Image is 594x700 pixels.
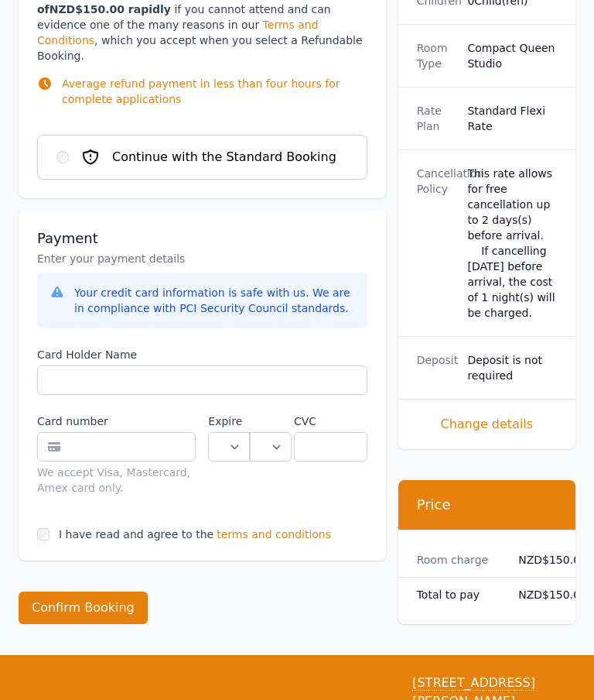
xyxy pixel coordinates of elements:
[518,552,557,568] dd: NZD$150.00
[112,148,336,166] span: Continue with the Standard Booking
[62,76,367,107] p: Average refund payment in less than four hours for complete applications
[37,465,196,496] div: We accept Visa, Mastercard, Amex card only.
[417,415,557,434] span: Change details
[74,285,355,316] div: Your credit card information is safe with us. We are in compliance with PCI Security Council stan...
[37,413,196,429] label: Card number
[37,347,367,362] label: Card Holder Name
[217,527,331,542] span: terms and conditions
[59,528,213,540] label: I have read and agree to the
[467,40,557,71] dd: Compact Queen Studio
[417,552,507,568] dt: Room charge
[37,229,367,248] h3: Payment
[467,166,557,321] div: This rate allows for free cancellation up to 2 days(s) before arrival. If cancelling [DATE] befor...
[37,251,367,266] p: Enter your payment details
[208,413,250,429] label: Expire
[417,166,456,321] dt: Cancellation Policy
[417,352,456,383] dt: Deposit
[518,587,557,602] dd: NZD$150.00
[250,413,292,429] label: .
[417,587,507,602] dt: Total to pay
[294,413,367,429] label: CVC
[467,352,557,383] dd: Deposit is not required
[417,40,456,71] dt: Room Type
[19,592,148,624] button: Confirm Booking
[417,103,456,134] dt: Rate Plan
[417,496,557,514] h3: Price
[467,103,557,134] dd: Standard Flexi Rate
